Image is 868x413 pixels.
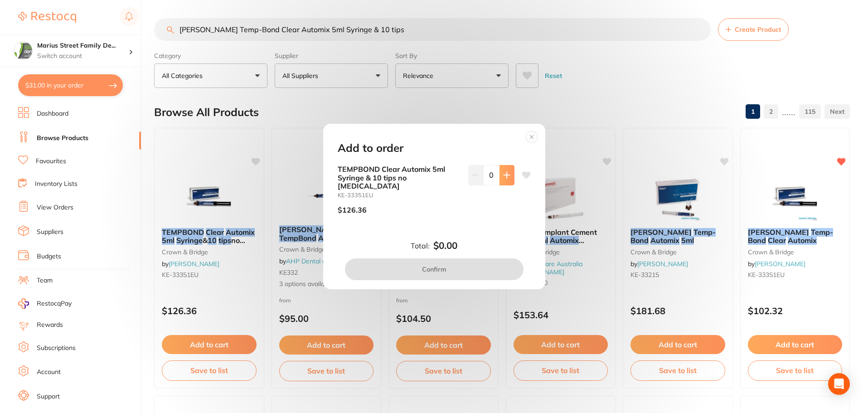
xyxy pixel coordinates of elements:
[338,165,461,190] b: TEMPBOND Clear Automix 5ml Syringe & 10 tips no [MEDICAL_DATA]
[338,142,403,155] h2: Add to order
[433,240,457,251] b: $0.00
[338,206,367,214] p: $126.36
[345,258,524,280] button: Confirm
[338,192,461,199] small: KE-33351EU
[411,242,430,250] label: Total:
[828,373,850,395] div: Open Intercom Messenger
